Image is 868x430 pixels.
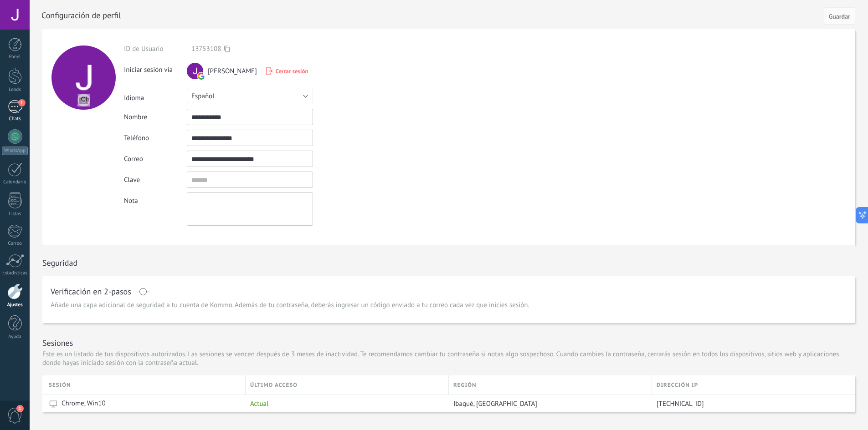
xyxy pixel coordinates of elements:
[2,54,28,60] div: Panel
[124,62,187,74] div: Iniciar sesión vía
[2,147,28,155] div: WhatsApp
[2,116,28,122] div: Chats
[2,241,28,247] div: Correo
[124,176,187,184] div: Clave
[250,400,268,408] span: Actual
[652,395,848,412] div: 186.112.114.75
[124,90,187,102] div: Idioma
[246,375,448,395] div: último acceso
[191,45,221,53] span: 13753108
[449,375,652,395] div: Región
[51,288,131,295] h1: Verificación en 2-pasos
[824,7,855,25] button: Guardar
[124,113,187,121] div: Nombre
[187,88,313,104] button: Español
[2,211,28,217] div: Listas
[657,400,704,408] span: [TECHNICAL_ID]
[191,92,215,101] span: Español
[16,405,24,412] span: 1
[652,375,855,395] div: Dirección IP
[276,67,308,75] span: Cerrar sesión
[124,155,187,163] div: Correo
[42,258,77,268] h1: Seguridad
[208,67,257,76] span: [PERSON_NAME]
[124,192,187,205] div: Nota
[62,399,106,408] span: Chrome, Win10
[42,338,73,348] h1: Sesiones
[124,45,187,53] div: ID de Usuario
[453,400,537,408] span: Ibagué, [GEOGRAPHIC_DATA]
[2,334,28,340] div: Ayuda
[2,179,28,185] div: Calendario
[829,13,850,20] span: Guardar
[2,87,28,93] div: Leads
[51,301,529,310] span: Añade una capa adicional de seguridad a tu cuenta de Kommo. Además de tu contraseña, deberás ingr...
[449,395,647,412] div: Ibagué, Colombia
[124,134,187,142] div: Teléfono
[2,270,28,276] div: Estadísticas
[49,375,245,395] div: Sesión
[42,350,855,367] p: Este es un listado de tus dispositivos autorizados. Las sesiones se vencen después de 3 meses de ...
[18,99,26,106] span: 1
[2,302,28,308] div: Ajustes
